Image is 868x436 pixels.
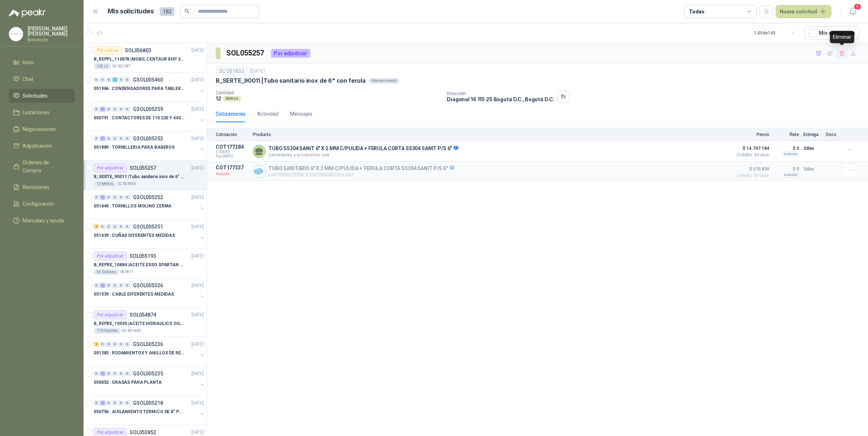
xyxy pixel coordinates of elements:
p: GSOL005236 [133,342,163,347]
a: 0 2 0 0 0 0 GSOL005235[DATE] 050052 : GRASAS PARA PLANTA [94,369,205,392]
a: Por adjudicarSOL054874[DATE] B_REPRE_10595 |ACEITE HIDRAULICO OIL 68110 GalonesSC 051630 [84,308,207,337]
div: 0 [106,224,111,229]
div: Por adjudicar [271,49,310,58]
p: SC 052187 [113,63,131,69]
span: Exp: [DATE] [216,154,248,159]
a: 2 0 0 0 0 0 GSOL005236[DATE] 051383 : RODAMIENTOS Y ANILLOS DE RETENCION RUEDAS [94,340,205,363]
div: 2 [100,371,105,376]
span: 182 [160,7,174,16]
p: [DATE] [191,341,204,348]
div: 0 [125,342,130,347]
p: GSOL005326 [133,283,163,288]
p: 051811 [120,269,133,275]
p: 051383 : RODAMIENTOS Y ANILLOS DE RETENCION RUEDAS [94,350,184,357]
div: 2 [112,77,118,82]
p: GSOL005359 [133,107,163,112]
div: 0 [94,195,99,200]
div: Por adjudicar [94,164,127,172]
div: Eliminar [830,31,854,43]
div: 0 [118,136,124,141]
div: 110 Galones [94,328,121,334]
a: 0 7 0 0 0 0 GSOL005353[DATE] 051889 : TORNILLERIA PARA BABEROS [94,134,205,157]
div: 2 [100,283,105,288]
p: Diagonal 16 115 25 Bogotá D.C. , Bogotá D.C. [447,96,554,102]
div: 55 Galones [94,269,119,275]
p: [DATE] [191,400,204,407]
p: B_REPRE_10884 | ACEITE ESSO SPARTAN EP 220 [94,262,184,268]
div: 0 [118,195,124,200]
p: 051966 : CONDENSADORES PARA TABLERO PRINCIPAL L1 [94,85,184,92]
span: Órdenes de Compra [23,159,68,174]
p: [DATE] [191,47,204,54]
p: 050052 : GRASAS PARA PLANTA [94,379,162,386]
img: Logo peakr [9,9,46,17]
p: $ 0 [774,165,799,173]
div: 0 [106,283,111,288]
div: 0 [106,342,111,347]
p: SOL054874 [130,312,156,317]
p: 2 días [803,144,822,153]
a: Licitaciones [9,106,75,119]
div: 0 [112,283,118,288]
div: 0 [112,107,118,112]
div: 0 [112,400,118,406]
span: Crédito 30 días [733,173,769,178]
p: Biocirculo [28,38,75,42]
div: 0 [118,342,124,347]
span: Configuración [23,200,54,208]
span: Manuales y ayuda [23,217,64,225]
p: [DATE] [191,106,204,113]
p: COT177337 [216,165,248,170]
p: 050756 : AISLAMIENTO TERMICO DE 8" PARA TUBERIA [94,408,184,415]
p: GSOL005353 [133,136,163,141]
a: 4 0 0 0 0 0 GSOL005351[DATE] 051639 : CUÑAS DIFERENTES MEDIDAS [94,222,205,246]
p: GSOL005352 [133,195,163,200]
span: Chat [23,75,33,83]
div: 0 [94,107,99,112]
span: 9 [853,3,861,10]
a: 0 2 0 0 0 0 GSOL005218[DATE] 050756 : AISLAMIENTO TERMICO DE 8" PARA TUBERIA [94,399,205,422]
button: Mís categorías [804,26,859,40]
div: 7 [100,136,105,141]
span: $ 14.747.184 [733,144,769,153]
p: Vencida [216,170,248,178]
a: Por adjudicarSOL055257[DATE] B_SERTE_90011 |Tubo sanitario inox de 6" con ferula12 MetrosSC 051833 [84,161,207,190]
a: Negociaciones [9,122,75,136]
div: 0 [94,136,99,141]
div: 0 [106,400,111,406]
p: 12 [216,95,221,102]
span: Adjudicación [23,142,52,150]
div: 0 [100,342,105,347]
div: 0 [125,283,130,288]
div: 0 [118,107,124,112]
p: [DATE] [191,282,204,289]
div: Mantenimiento [369,78,399,84]
div: 0 [125,77,130,82]
div: Mensajes [290,110,312,118]
p: [DATE] [191,370,204,377]
a: Inicio [9,55,75,69]
span: Solicitudes [23,92,48,100]
div: 0 [112,136,118,141]
span: search [184,9,190,14]
p: 051539 : CABLE DIFERENTES MEDIDAS [94,291,174,298]
span: Crédito 30 días [733,153,769,157]
p: [DATE] [191,77,204,83]
span: Inicio [23,58,34,66]
a: 0 2 0 0 0 0 GSOL005326[DATE] 051539 : CABLE DIFERENTES MEDIDAS [94,281,205,304]
p: B_REPPL_110878 | MOBIL CENTAUR XHP 222 [94,56,184,63]
p: SC 051833 [118,181,136,187]
div: 0 [118,400,124,406]
p: GSOL005235 [133,371,163,376]
h3: SOL055257 [226,48,265,59]
div: 2 [94,342,99,347]
p: 5 días [803,165,822,173]
div: 0 [106,77,111,82]
div: 0 [112,342,118,347]
img: Company Logo [253,165,265,177]
p: [DATE] [191,312,204,318]
p: [DATE] [191,253,204,260]
div: SC 051833 [216,67,247,75]
div: Incluido [782,172,799,178]
a: Adjudicación [9,139,75,153]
